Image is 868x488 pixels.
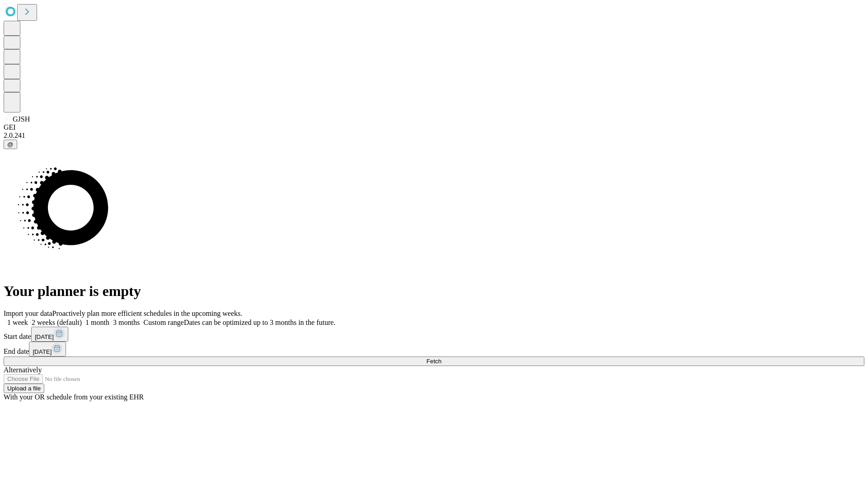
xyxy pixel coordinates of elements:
div: End date [4,342,864,357]
span: 1 month [85,319,109,326]
button: [DATE] [31,327,68,342]
button: [DATE] [29,342,66,357]
h1: Your planner is empty [4,283,864,300]
span: Proactively plan more efficient schedules in the upcoming weeks. [52,310,242,317]
div: 2.0.241 [4,131,864,140]
span: 1 week [7,319,28,326]
span: Dates can be optimized up to 3 months in the future. [184,319,335,326]
span: 3 months [113,319,140,326]
span: 2 weeks (default) [32,319,82,326]
span: Alternatively [4,366,42,374]
span: Custom range [143,319,184,326]
div: GEI [4,123,864,131]
span: [DATE] [35,333,54,340]
span: GJSH [13,115,30,123]
button: @ [4,140,17,149]
span: With your OR schedule from your existing EHR [4,393,144,401]
button: Fetch [4,357,864,366]
div: Start date [4,327,864,342]
span: Import your data [4,310,52,317]
button: Upload a file [4,384,44,393]
span: Fetch [426,358,441,365]
span: [DATE] [33,348,52,355]
span: @ [7,141,14,148]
